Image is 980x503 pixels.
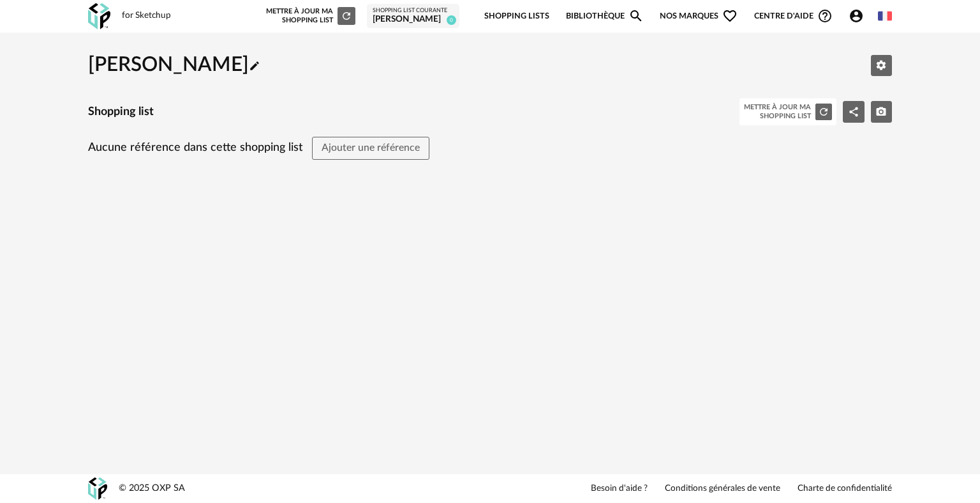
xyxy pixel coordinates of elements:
[817,8,833,24] span: Help Circle Outline icon
[119,483,185,495] div: © 2025 OXP SA
[871,55,893,77] button: Editer les paramètres
[875,59,887,70] span: Editer les paramètres
[849,8,870,24] span: Account Circle icon
[88,3,110,29] img: OXP
[665,483,780,495] a: Conditions générales de vente
[875,106,887,116] span: Camera icon
[122,10,171,22] div: for Sketchup
[264,7,355,25] div: Mettre à jour ma Shopping List
[373,14,454,26] div: [PERSON_NAME]
[312,137,429,160] button: Ajouter une référence
[843,101,865,123] button: Share Variant icon
[373,7,454,15] div: Shopping List courante
[322,143,420,153] span: Ajouter une référence
[744,103,811,121] div: Mettre à jour ma Shopping List
[818,107,829,115] span: Refresh icon
[341,12,352,19] span: Refresh icon
[871,101,893,123] button: Camera icon
[628,8,644,24] span: Magnify icon
[798,483,892,495] a: Charte de confidentialité
[878,9,892,23] img: fr
[88,52,260,79] h2: [PERSON_NAME]
[88,105,154,120] h4: Shopping list
[88,477,107,500] img: OXP
[591,483,648,495] a: Besoin d'aide ?
[88,142,303,153] span: Aucune référence dans cette shopping list
[249,55,260,75] span: Pencil icon
[815,104,832,120] button: Refresh icon
[447,15,456,25] span: 0
[722,8,738,24] span: Heart Outline icon
[566,1,644,31] a: BibliothèqueMagnify icon
[849,8,864,24] span: Account Circle icon
[754,8,833,24] span: Centre d'aideHelp Circle Outline icon
[484,1,549,31] a: Shopping Lists
[660,1,738,31] span: Nos marques
[848,106,859,116] span: Share Variant icon
[373,7,454,26] a: Shopping List courante [PERSON_NAME] 0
